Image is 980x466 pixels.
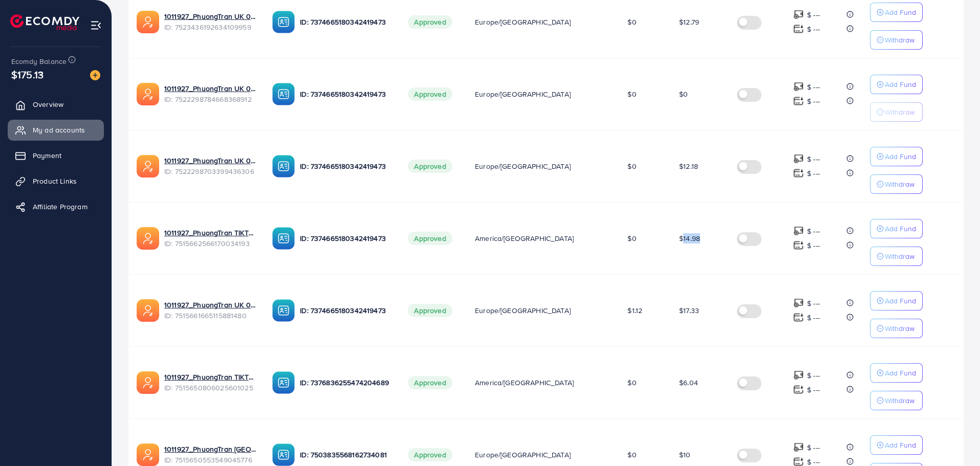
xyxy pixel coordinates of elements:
[300,304,391,317] p: ID: 7374665180342419473
[627,378,636,388] span: $0
[475,161,571,171] span: Europe/[GEOGRAPHIC_DATA]
[164,228,256,238] a: 1011927_PhuongTran TIKTOK US 02_1749876563912
[793,24,804,34] img: top-up amount
[300,160,391,172] p: ID: 7374665180342419473
[793,240,804,251] img: top-up amount
[679,378,698,388] span: $6.04
[272,371,295,394] img: ic-ba-acc.ded83a64.svg
[164,156,256,176] div: <span class='underline'>1011927_PhuongTran UK 04_1751421750373</span></br>7522298703399436306
[475,378,574,388] span: America/[GEOGRAPHIC_DATA]
[33,99,63,109] span: Overview
[272,227,295,250] img: ic-ba-acc.ded83a64.svg
[164,11,256,32] div: <span class='underline'>1011927_PhuongTran UK 05_1751686636031</span></br>7523436192634109959
[885,295,916,307] p: Add Fund
[164,228,256,249] div: <span class='underline'>1011927_PhuongTran TIKTOK US 02_1749876563912</span></br>7515662566170034193
[885,34,914,46] p: Withdraw
[164,383,256,393] span: ID: 7515650806025601025
[90,70,100,80] img: image
[679,17,699,27] span: $12.79
[11,56,67,66] span: Ecomdy Balance
[408,15,452,29] span: Approved
[300,88,391,100] p: ID: 7374665180342419473
[793,153,804,164] img: top-up amount
[679,305,699,316] span: $17.33
[870,3,923,22] button: Add Fund
[164,372,256,393] div: <span class='underline'>1011927_PhuongTran TIKTOK US 01_1749873828056</span></br>7515650806025601025
[33,125,85,135] span: My ad accounts
[627,17,636,27] span: $0
[272,299,295,322] img: ic-ba-acc.ded83a64.svg
[627,161,636,171] span: $0
[679,233,700,243] span: $14.98
[475,450,571,460] span: Europe/[GEOGRAPHIC_DATA]
[870,102,923,122] button: Withdraw
[885,6,916,18] p: Add Fund
[807,23,820,35] p: $ ---
[164,310,256,321] span: ID: 7515661665115881480
[475,89,571,99] span: Europe/[GEOGRAPHIC_DATA]
[679,89,688,99] span: $0
[793,384,804,395] img: top-up amount
[870,391,923,410] button: Withdraw
[272,11,295,33] img: ic-ba-acc.ded83a64.svg
[10,14,79,30] img: logo
[164,372,256,382] a: 1011927_PhuongTran TIKTOK US 01_1749873828056
[885,106,914,118] p: Withdraw
[11,67,43,82] span: $175.13
[679,161,698,171] span: $12.18
[300,376,391,389] p: ID: 7376836255474204689
[137,371,159,394] img: ic-ads-acc.e4c84228.svg
[475,233,574,243] span: America/[GEOGRAPHIC_DATA]
[870,30,923,50] button: Withdraw
[870,319,923,338] button: Withdraw
[164,22,256,32] span: ID: 7523436192634109959
[164,455,256,465] span: ID: 7515650553549045776
[272,83,295,105] img: ic-ba-acc.ded83a64.svg
[272,443,295,466] img: ic-ba-acc.ded83a64.svg
[475,17,571,27] span: Europe/[GEOGRAPHIC_DATA]
[164,300,256,310] a: 1011927_PhuongTran UK 02_1749876427087
[408,376,452,389] span: Approved
[807,153,820,165] p: $ ---
[300,232,391,245] p: ID: 7374665180342419473
[679,450,690,460] span: $10
[164,238,256,249] span: ID: 7515662566170034193
[8,196,104,217] a: Affiliate Program
[33,202,88,212] span: Affiliate Program
[885,439,916,451] p: Add Fund
[793,442,804,453] img: top-up amount
[627,89,636,99] span: $0
[870,247,923,266] button: Withdraw
[807,167,820,180] p: $ ---
[164,300,256,321] div: <span class='underline'>1011927_PhuongTran UK 02_1749876427087</span></br>7515661665115881480
[807,384,820,396] p: $ ---
[793,81,804,92] img: top-up amount
[627,233,636,243] span: $0
[408,232,452,245] span: Approved
[8,94,104,115] a: Overview
[272,155,295,177] img: ic-ba-acc.ded83a64.svg
[137,299,159,322] img: ic-ads-acc.e4c84228.svg
[300,449,391,461] p: ID: 7503835568162734081
[807,369,820,382] p: $ ---
[164,94,256,104] span: ID: 7522298784668368912
[164,83,256,104] div: <span class='underline'>1011927_PhuongTran UK 03_1751421675794</span></br>7522298784668368912
[137,443,159,466] img: ic-ads-acc.e4c84228.svg
[870,75,923,94] button: Add Fund
[408,304,452,317] span: Approved
[8,171,104,191] a: Product Links
[807,9,820,21] p: $ ---
[870,291,923,310] button: Add Fund
[627,450,636,460] span: $0
[33,176,77,186] span: Product Links
[408,160,452,173] span: Approved
[793,226,804,236] img: top-up amount
[885,367,916,379] p: Add Fund
[164,83,256,94] a: 1011927_PhuongTran UK 03_1751421675794
[137,83,159,105] img: ic-ads-acc.e4c84228.svg
[33,150,61,161] span: Payment
[627,305,642,316] span: $1.12
[937,420,972,458] iframe: Chat
[90,19,102,31] img: menu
